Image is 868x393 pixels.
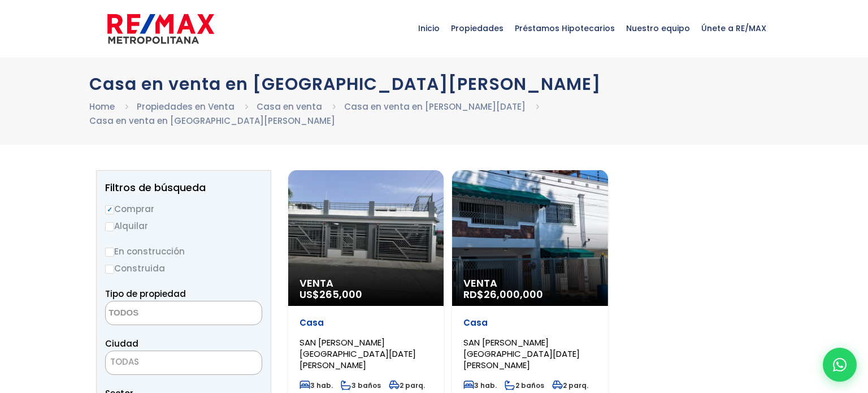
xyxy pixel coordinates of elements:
label: En construcción [105,244,262,258]
label: Construida [105,261,262,275]
span: Préstamos Hipotecarios [509,11,620,45]
a: Casa en venta en [PERSON_NAME][DATE] [344,101,526,113]
span: 3 hab. [300,381,333,390]
span: SAN [PERSON_NAME][GEOGRAPHIC_DATA][DATE][PERSON_NAME] [463,336,580,371]
li: Casa en venta en [GEOGRAPHIC_DATA][PERSON_NAME] [89,114,335,128]
span: 3 hab. [463,381,497,390]
a: Home [89,101,115,113]
h2: Filtros de búsqueda [105,182,262,193]
input: Construida [105,265,114,274]
span: 2 baños [505,381,544,390]
span: TODAS [110,356,139,368]
p: Casa [300,317,432,329]
span: Propiedades [445,11,509,45]
span: 2 parq. [552,381,588,390]
label: Comprar [105,202,262,216]
span: US$ [300,287,362,301]
span: TODAS [105,351,262,375]
span: 26,000,000 [484,287,543,301]
textarea: Search [106,301,215,326]
p: Casa [463,317,596,329]
img: remax-metropolitana-logo [107,12,214,46]
a: Propiedades en Venta [137,101,235,113]
span: RD$ [463,287,543,301]
input: En construcción [105,248,114,257]
span: Únete a RE/MAX [696,11,772,45]
label: Alquilar [105,219,262,233]
span: TODAS [106,354,262,370]
span: 265,000 [319,287,362,301]
input: Comprar [105,205,114,214]
a: Casa en venta [257,101,322,113]
span: 2 parq. [389,381,425,390]
span: 3 baños [341,381,381,390]
span: Venta [300,278,432,289]
span: SAN [PERSON_NAME][GEOGRAPHIC_DATA][DATE][PERSON_NAME] [300,336,416,371]
input: Alquilar [105,222,114,231]
span: Nuestro equipo [620,11,696,45]
span: Ciudad [105,338,138,349]
h1: Casa en venta en [GEOGRAPHIC_DATA][PERSON_NAME] [89,74,779,94]
span: Inicio [413,11,445,45]
span: Tipo de propiedad [105,288,186,300]
span: Venta [463,278,596,289]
